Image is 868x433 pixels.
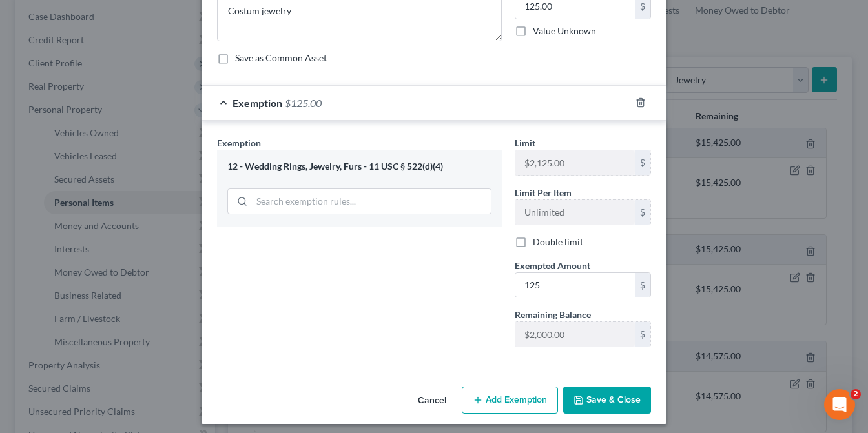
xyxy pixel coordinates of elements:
[232,97,282,109] span: Exemption
[515,308,591,321] label: Remaining Balance
[462,387,558,414] button: Add Exemption
[235,52,327,65] label: Save as Common Asset
[635,200,650,225] div: $
[635,273,650,297] div: $
[515,150,635,175] input: --
[515,273,635,297] input: 0.00
[515,260,590,271] span: Exempted Amount
[217,137,261,148] span: Exemption
[515,200,635,225] input: --
[824,389,855,420] iframe: Intercom live chat
[635,322,650,347] div: $
[252,189,491,214] input: Search exemption rules...
[408,388,457,414] button: Cancel
[515,322,635,347] input: --
[533,236,583,248] label: Double limit
[515,186,572,199] label: Limit Per Item
[635,150,650,175] div: $
[533,25,596,37] label: Value Unknown
[563,387,651,414] button: Save & Close
[515,137,535,148] span: Limit
[285,97,322,109] span: $125.00
[851,389,861,399] span: 2
[227,161,491,173] div: 12 - Wedding Rings, Jewelry, Furs - 11 USC § 522(d)(4)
